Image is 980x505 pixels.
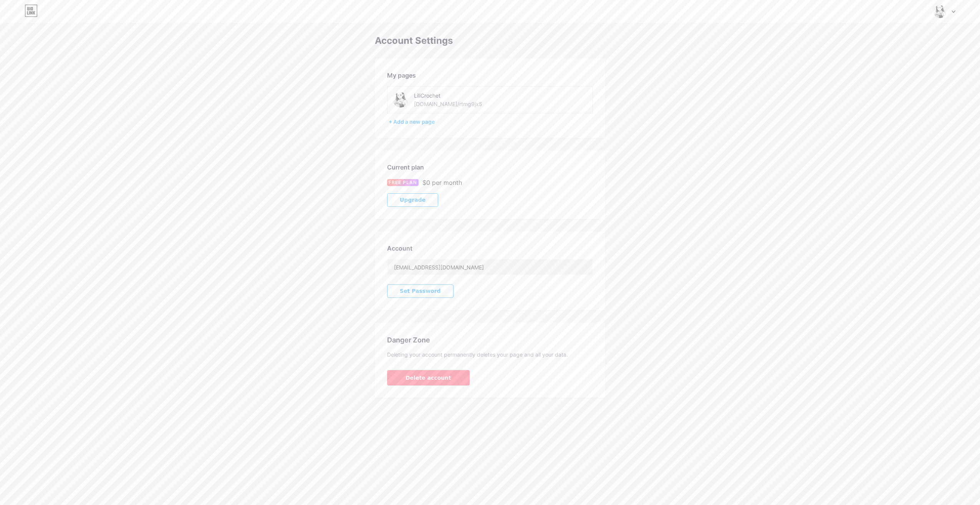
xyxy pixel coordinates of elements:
div: Account [387,244,593,253]
span: Delete account [406,374,451,382]
img: rtmg9jx5 [933,4,947,19]
img: rtmg9jx5 [392,91,409,108]
div: My pages [387,71,593,80]
div: Deleting your account permanently deletes your page and all your data. [387,351,593,358]
span: FREE PLAN [389,179,417,186]
input: Email [387,259,593,275]
div: Danger Zone [387,335,593,345]
div: Account Settings [375,35,605,46]
div: LiliCrochet [414,91,509,100]
div: Current plan [387,163,593,172]
span: Upgrade [400,197,425,203]
div: [DOMAIN_NAME]/rtmg9jx5 [414,100,482,108]
button: Upgrade [387,193,438,207]
button: Delete account [387,370,470,385]
span: Set Password [400,288,441,294]
button: Set Password [387,284,454,298]
div: $0 per month [422,178,462,187]
div: + Add a new page [389,118,593,126]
